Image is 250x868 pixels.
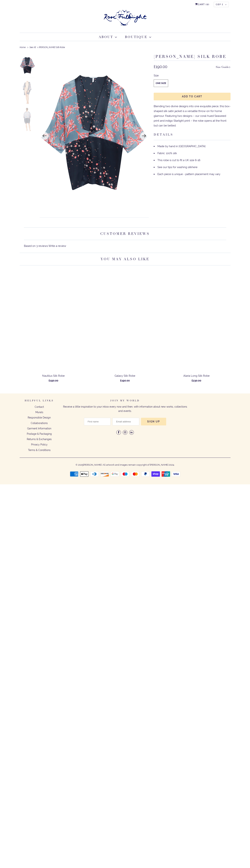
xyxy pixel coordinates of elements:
[207,3,208,6] span: 0
[154,143,231,150] li: Made by hand in [GEOGRAPHIC_DATA]
[195,2,209,7] a: Cart (0)
[112,418,139,425] input: Email address
[154,157,231,164] li: This robe is cut to fit a UK size 6-16
[84,418,111,425] input: First name
[157,173,220,176] span: Each piece is unique - pattern placement may vary
[20,46,26,49] span: Home
[63,405,188,413] p: Receive a little inspiration to your inbox every now and then, with information about new works, ...
[24,227,226,240] h2: Customer Reviews
[31,443,48,446] a: Privacy Policy
[27,438,52,441] a: Returns & Exchanges
[120,379,130,382] span: £190.00
[154,64,167,69] span: £190.00
[20,269,88,384] a: Nautilus Silk Robe Nautilus Silk Robe Nautilus Silk Robe £190.00
[20,460,231,467] p: © 2025 . All artwork and images remain copyright of [PERSON_NAME] 2024.
[192,166,197,169] a: here
[35,411,43,414] a: Murals
[115,374,135,377] span: Galaxy Silk Robe
[35,405,44,408] a: Contact
[28,416,51,419] a: Responsible Design
[41,132,48,140] button: Previous
[20,399,59,405] h6: Helpful Links
[154,54,231,61] h1: [PERSON_NAME] Silk Robe
[154,150,231,157] li: Fabric: 100% silk
[140,132,148,140] button: Next
[20,43,231,52] div: [PERSON_NAME] Silk Robe
[20,81,35,104] img: Thalia Silk Robe
[40,54,149,218] img: Thalia Silk Robe
[48,244,66,248] a: Write a review
[154,73,231,78] div: Size
[31,422,48,425] a: Collaborations
[20,54,35,78] img: Thalia Silk Robe
[63,399,188,405] h6: Join my world
[91,269,159,384] a: Galaxy Silk Robe Galaxy Silk Robe Galaxy Silk Robe £190.00
[154,80,168,87] label: One Size
[42,374,65,377] span: Nautilus Silk Robe
[214,2,229,7] button: GBP £
[125,35,151,39] a: Boutique
[29,46,36,49] a: See All
[24,244,48,248] span: Based on 3 reviews
[27,427,51,430] a: Garment Information
[83,461,102,466] a: [PERSON_NAME]
[154,164,231,171] li: See our tips for washing silk
[28,449,51,452] a: Terms & Conditions
[154,93,231,100] button: Add to Cart
[27,432,52,435] a: Postage & Packaging
[154,104,231,128] p: Blending two divine designs into one exquisite piece, this box-shaped silk satin jacket is a vers...
[216,64,231,69] a: Size Guide
[162,269,230,384] a: Alaria Long Silk Robe Alaria Long Silk Robe Alaria Long Silk Robe £230.00
[20,46,27,49] a: Home
[20,108,35,131] img: Thalia Silk Robe
[141,418,166,425] input: Sign Up
[49,379,58,382] span: £190.00
[154,132,231,140] h3: Details
[182,95,202,98] span: Add to Cart
[183,374,210,377] span: Alaria Long Silk Robe
[192,379,201,382] span: £230.00
[99,35,117,39] a: About
[20,253,231,265] h2: You may also like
